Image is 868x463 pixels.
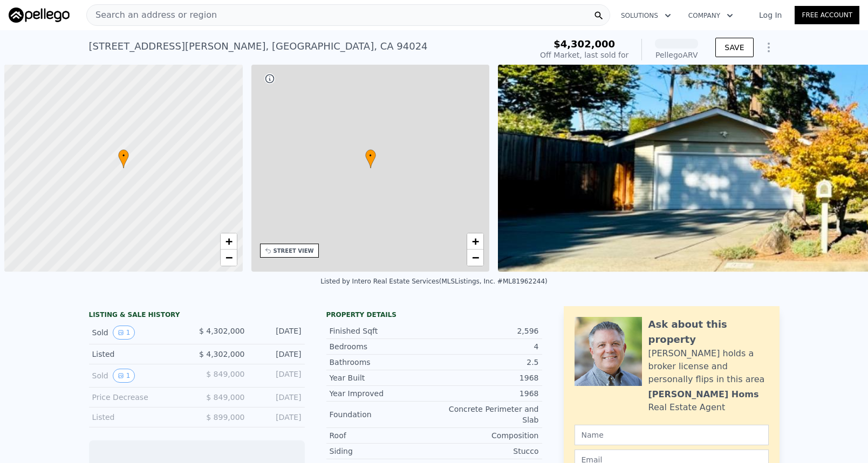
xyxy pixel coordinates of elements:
span: $ 849,000 [206,393,244,402]
div: Finished Sqft [330,326,434,336]
div: [DATE] [254,349,302,360]
span: Search an address or region [87,9,217,22]
button: View historical data [113,369,135,383]
div: [DATE] [254,392,302,403]
button: Show Options [758,37,780,58]
span: $4,302,000 [553,38,615,50]
div: Composition [434,430,539,441]
button: SAVE [715,38,753,57]
div: • [118,149,129,168]
div: • [365,149,376,168]
div: Concrete Perimeter and Slab [434,404,539,425]
button: Solutions [612,6,680,25]
div: Bedrooms [330,341,434,352]
a: Zoom out [221,250,237,266]
a: Free Account [795,6,859,24]
div: Bathrooms [330,357,434,368]
div: Off Market, last sold for [540,50,628,60]
span: • [365,151,376,161]
a: Zoom in [467,233,483,250]
div: Roof [330,430,434,441]
div: [PERSON_NAME] holds a broker license and personally flips in this area [648,347,769,386]
div: Price Decrease [92,392,188,403]
div: [DATE] [254,326,302,340]
span: − [225,251,232,264]
div: Foundation [330,409,434,420]
div: Listed [92,349,188,360]
a: Zoom in [221,233,237,250]
div: Year Built [330,372,434,383]
span: $ 4,302,000 [199,350,245,358]
button: Company [680,6,742,25]
span: $ 899,000 [206,413,244,421]
div: 2.5 [434,357,539,368]
a: Zoom out [467,250,483,266]
div: Siding [330,446,434,457]
div: STREET VIEW [274,247,314,255]
input: Name [575,425,769,445]
div: Real Estate Agent [648,401,726,414]
img: Pellego [9,8,70,23]
div: Property details [326,310,542,319]
span: − [472,251,479,264]
div: Pellego ARV [655,50,698,60]
button: View historical data [113,326,135,340]
div: Sold [92,369,188,383]
div: Listed [92,412,188,423]
span: $ 849,000 [206,370,244,378]
div: 1968 [434,372,539,383]
div: 1968 [434,388,539,399]
span: + [472,234,479,248]
span: • [118,151,129,161]
div: [PERSON_NAME] Homs [648,388,759,401]
div: Ask about this property [648,317,769,347]
div: LISTING & SALE HISTORY [89,310,305,321]
div: Listed by Intero Real Estate Services (MLSListings, Inc. #ML81962244) [320,278,547,285]
div: Sold [92,326,188,340]
div: 2,596 [434,326,539,336]
a: Log In [746,10,795,20]
div: [DATE] [254,412,302,423]
div: Year Improved [330,388,434,399]
span: $ 4,302,000 [199,327,245,335]
div: [DATE] [254,369,302,383]
div: [STREET_ADDRESS][PERSON_NAME] , [GEOGRAPHIC_DATA] , CA 94024 [89,39,428,54]
div: 4 [434,341,539,352]
span: + [225,234,232,248]
div: Stucco [434,446,539,457]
